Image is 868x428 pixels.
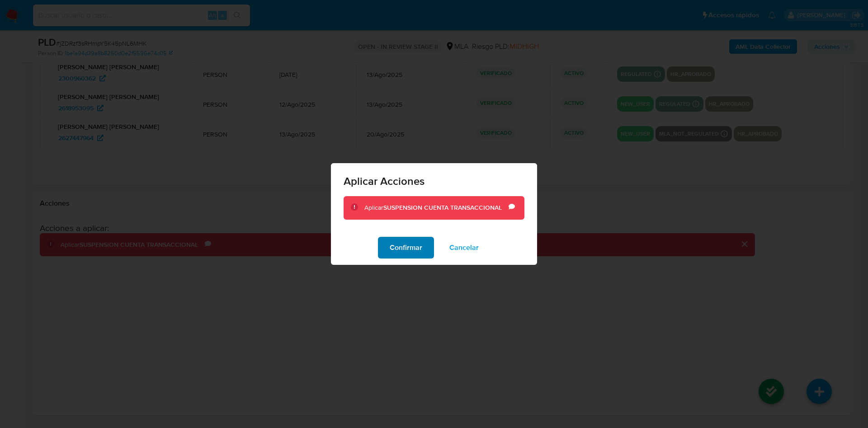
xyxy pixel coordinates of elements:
div: Aplicar [364,203,509,212]
span: Confirmar [390,238,422,258]
button: Confirmar [378,237,434,259]
b: SUSPENSION CUENTA TRANSACCIONAL [383,203,502,212]
span: Aplicar Acciones [344,176,524,187]
button: Cancelar [438,237,491,259]
span: Cancelar [449,238,479,258]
